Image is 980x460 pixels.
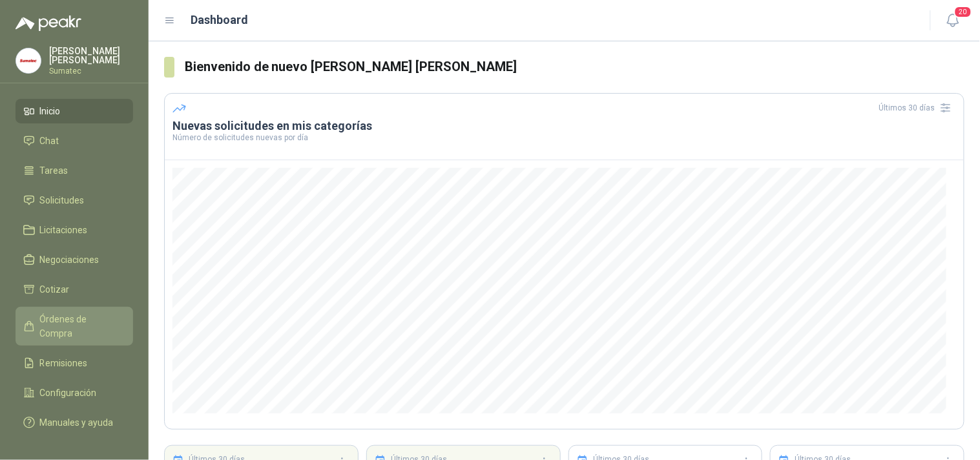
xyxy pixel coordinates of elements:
[16,16,81,31] img: Logo peakr
[16,48,41,73] img: Company Logo
[16,99,133,123] a: Inicio
[16,247,133,272] a: Negociaciones
[16,218,133,242] a: Licitaciones
[40,104,61,118] span: Inicio
[16,351,133,375] a: Remisiones
[40,163,68,178] span: Tareas
[172,134,956,141] p: Número de solicitudes nuevas por día
[879,98,956,118] div: Últimos 30 días
[954,6,972,18] span: 20
[16,381,133,405] a: Configuración
[16,307,133,346] a: Órdenes de Compra
[49,47,133,65] p: [PERSON_NAME] [PERSON_NAME]
[40,415,114,430] span: Manuales y ayuda
[49,67,133,75] p: Sumatec
[40,193,85,207] span: Solicitudes
[40,223,88,237] span: Licitaciones
[941,9,964,32] button: 20
[16,410,133,435] a: Manuales y ayuda
[40,282,70,297] span: Cotizar
[16,188,133,213] a: Solicitudes
[40,356,88,370] span: Remisiones
[40,312,121,340] span: Órdenes de Compra
[185,57,964,77] h3: Bienvenido de nuevo [PERSON_NAME] [PERSON_NAME]
[40,386,97,400] span: Configuración
[40,253,99,267] span: Negociaciones
[16,158,133,183] a: Tareas
[40,134,59,148] span: Chat
[16,129,133,153] a: Chat
[191,11,249,29] h1: Dashboard
[172,118,956,134] h3: Nuevas solicitudes en mis categorías
[16,277,133,302] a: Cotizar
